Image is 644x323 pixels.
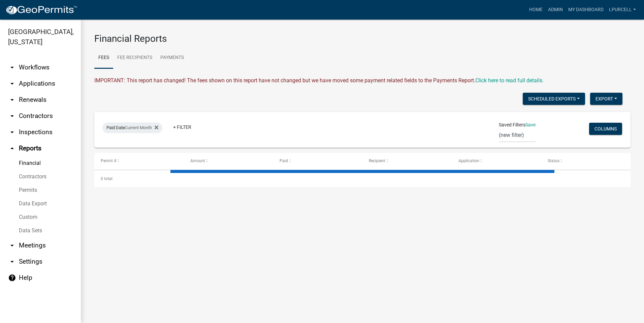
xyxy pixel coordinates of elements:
[94,47,113,69] a: Fees
[8,274,16,282] i: help
[590,93,622,105] button: Export
[94,170,631,187] div: 0 total
[8,128,16,136] i: arrow_drop_down
[523,93,585,105] button: Scheduled Exports
[101,158,116,163] span: Permit #
[102,122,162,133] div: Current Month
[106,125,125,130] span: Paid Date
[8,63,16,71] i: arrow_drop_down
[589,123,622,135] button: Columns
[8,241,16,249] i: arrow_drop_down
[190,158,205,163] span: Amount
[525,122,536,127] a: Save
[94,77,631,85] div: IMPORTANT: This report has changed! The fees shown on this report have not changed but we have mo...
[280,158,288,163] span: Paid
[541,153,631,169] datatable-header-cell: Status
[8,258,16,266] i: arrow_drop_down
[566,3,606,16] a: My Dashboard
[369,158,385,163] span: Recipient
[545,3,566,16] a: Admin
[499,121,525,128] span: Saved Filters
[8,96,16,104] i: arrow_drop_down
[362,153,452,169] datatable-header-cell: Recipient
[273,153,362,169] datatable-header-cell: Paid
[606,3,639,16] a: lpurcell
[94,153,184,169] datatable-header-cell: Permit #
[548,158,559,163] span: Status
[184,153,273,169] datatable-header-cell: Amount
[8,112,16,120] i: arrow_drop_down
[8,80,16,88] i: arrow_drop_down
[458,158,479,163] span: Application
[452,153,541,169] datatable-header-cell: Application
[156,47,188,69] a: Payments
[113,47,156,69] a: Fee Recipients
[94,33,631,45] h3: Financial Reports
[475,77,544,84] wm-modal-confirm: Upcoming Changes to Daily Fees Report
[475,77,544,84] a: Click here to read full details.
[8,144,16,152] i: arrow_drop_up
[526,3,545,16] a: Home
[168,121,197,133] a: + Filter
